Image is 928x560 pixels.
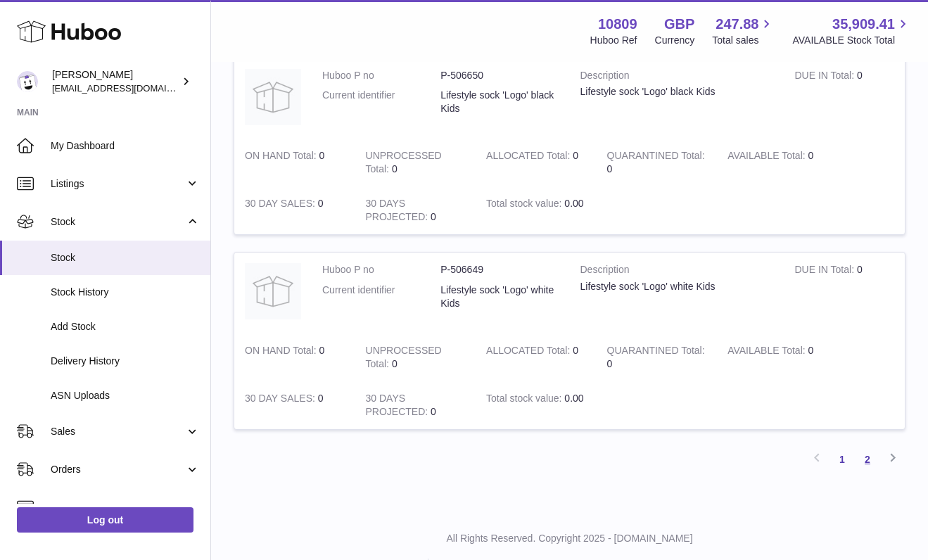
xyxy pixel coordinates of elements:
[245,393,318,407] strong: 30 DAY SALES
[440,89,559,115] dd: Lifestyle sock 'Logo' black Kids
[245,150,319,165] strong: ON HAND Total
[234,186,355,234] td: 0
[245,69,301,125] img: product image
[245,263,301,319] img: product image
[355,186,476,234] td: 0
[366,150,442,178] strong: UNPROCESSED Total
[322,284,440,310] dt: Current identifier
[564,198,583,209] span: 0.00
[832,15,895,34] span: 35,909.41
[607,358,613,369] span: 0
[51,286,200,299] span: Stock History
[607,345,705,359] strong: QUARANTINED Total
[52,82,207,94] span: [EMAIL_ADDRESS][DOMAIN_NAME]
[784,58,905,139] td: 0
[727,150,808,165] strong: AVAILABLE Total
[712,15,775,47] a: 247.88 Total sales
[51,389,200,402] span: ASN Uploads
[590,34,637,47] div: Huboo Ref
[222,532,917,545] p: All Rights Reserved. Copyright 2025 - [DOMAIN_NAME]
[366,393,431,421] strong: 30 DAYS PROJECTED
[580,263,774,280] strong: Description
[792,34,911,47] span: AVAILABLE Stock Total
[17,71,38,92] img: shop@ballersingod.com
[440,69,559,82] dd: P-506650
[51,463,185,476] span: Orders
[51,501,200,514] span: Usage
[476,333,597,381] td: 0
[855,447,880,472] a: 2
[607,163,613,174] span: 0
[51,320,200,333] span: Add Stock
[655,34,695,47] div: Currency
[717,333,838,381] td: 0
[580,69,774,86] strong: Description
[322,263,440,276] dt: Huboo P no
[51,177,185,191] span: Listings
[234,333,355,381] td: 0
[322,69,440,82] dt: Huboo P no
[245,198,318,212] strong: 30 DAY SALES
[486,345,573,359] strong: ALLOCATED Total
[476,139,597,186] td: 0
[234,139,355,186] td: 0
[794,70,856,84] strong: DUE IN Total
[792,15,911,47] a: 35,909.41 AVAILABLE Stock Total
[440,284,559,310] dd: Lifestyle sock 'Logo' white Kids
[580,280,774,293] div: Lifestyle sock 'Logo' white Kids
[440,263,559,276] dd: P-506649
[784,253,905,333] td: 0
[716,15,758,34] span: 247.88
[712,34,775,47] span: Total sales
[607,150,705,165] strong: QUARANTINED Total
[51,139,200,153] span: My Dashboard
[564,393,583,404] span: 0.00
[355,381,476,429] td: 0
[717,139,838,186] td: 0
[366,198,431,226] strong: 30 DAYS PROJECTED
[664,15,694,34] strong: GBP
[51,355,200,368] span: Delivery History
[486,150,573,165] strong: ALLOCATED Total
[51,425,185,438] span: Sales
[234,381,355,429] td: 0
[486,393,564,407] strong: Total stock value
[51,215,185,229] span: Stock
[322,89,440,115] dt: Current identifier
[486,198,564,212] strong: Total stock value
[366,345,442,373] strong: UNPROCESSED Total
[17,507,193,533] a: Log out
[355,333,476,381] td: 0
[245,345,319,359] strong: ON HAND Total
[830,447,855,472] a: 1
[727,345,808,359] strong: AVAILABLE Total
[794,264,856,279] strong: DUE IN Total
[355,139,476,186] td: 0
[580,85,774,98] div: Lifestyle sock 'Logo' black Kids
[51,251,200,265] span: Stock
[52,68,179,95] div: [PERSON_NAME]
[598,15,637,34] strong: 10809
